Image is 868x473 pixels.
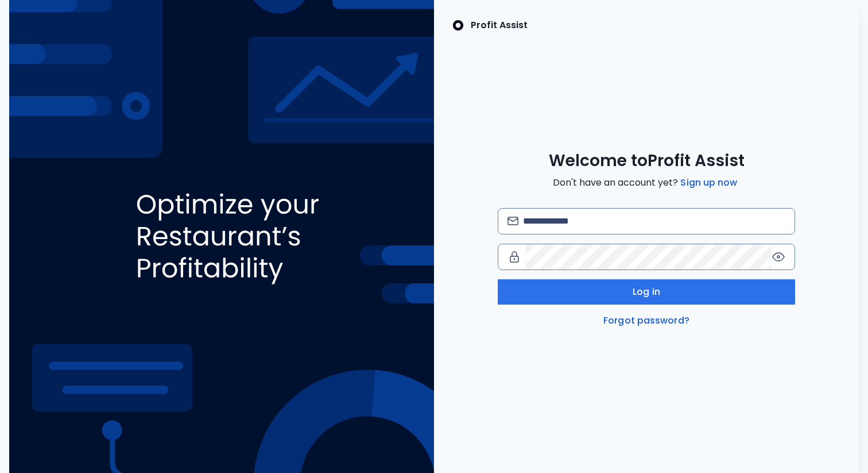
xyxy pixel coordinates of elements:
p: Profit Assist [471,18,528,32]
button: Log in [498,279,795,305]
a: Forgot password? [601,314,692,328]
span: Don't have an account yet? [553,176,739,190]
a: Sign up now [678,176,739,190]
img: SpotOn Logo [452,18,464,32]
span: Log in [633,285,660,299]
img: email [507,217,518,225]
span: Welcome to Profit Assist [549,151,745,171]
